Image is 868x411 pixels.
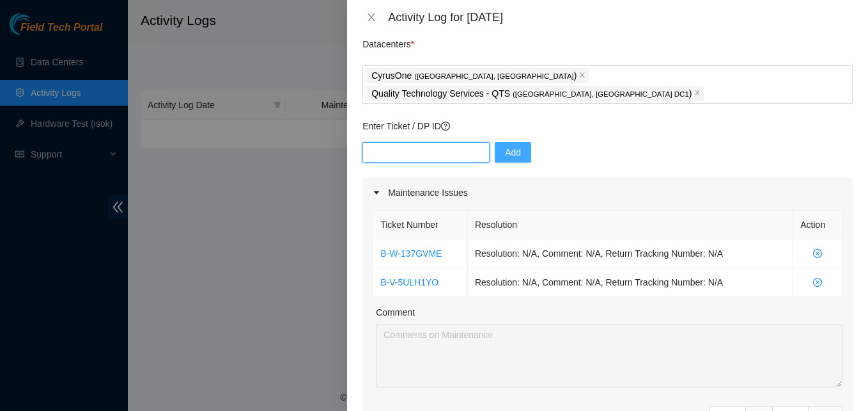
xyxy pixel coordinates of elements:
[388,10,853,24] div: Activity Log for [DATE]
[793,211,842,239] th: Action
[513,90,689,98] span: ( [GEOGRAPHIC_DATA], [GEOGRAPHIC_DATA] DC1
[468,268,793,297] td: Resolution: N/A, Comment: N/A, Return Tracking Number: N/A
[800,249,835,258] span: close-circle
[371,86,692,101] p: Quality Technology Services - QTS )
[366,12,376,22] span: close
[380,277,438,287] a: B-V-5ULH1YO
[380,248,442,259] a: B-W-137GVME
[362,178,853,207] div: Maintenance Issues
[468,239,793,268] td: Resolution: N/A, Comment: N/A, Return Tracking Number: N/A
[373,189,380,197] span: caret-right
[373,211,468,239] th: Ticket Number
[362,31,414,51] p: Datacenters
[579,72,585,79] span: close
[694,90,701,97] span: close
[376,305,415,319] label: Comment
[414,72,574,80] span: ( [GEOGRAPHIC_DATA], [GEOGRAPHIC_DATA]
[441,122,450,131] span: question-circle
[376,325,842,387] textarea: Comment
[371,68,577,83] p: CyrusOne )
[800,278,835,287] span: close-circle
[505,145,521,159] span: Add
[495,142,531,163] button: Add
[468,211,793,239] th: Resolution
[362,12,380,24] button: Close
[362,119,853,133] p: Enter Ticket / DP ID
